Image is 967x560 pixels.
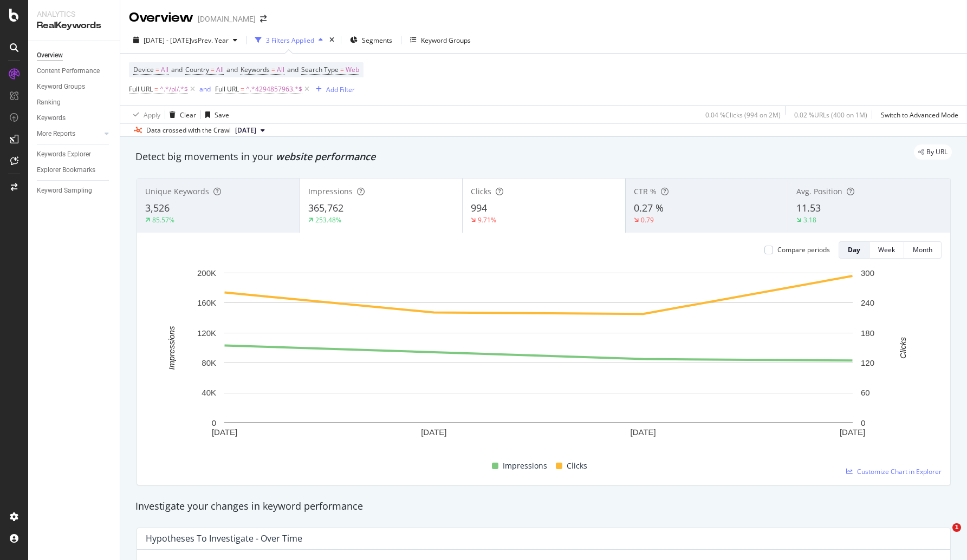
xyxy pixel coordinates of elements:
[803,215,816,225] div: 3.18
[471,201,487,214] span: 994
[135,499,952,513] div: Investigate your changes in keyword performance
[37,19,111,32] div: RealKeywords
[37,128,75,140] div: More Reports
[287,65,298,74] span: and
[180,110,196,120] div: Clear
[37,81,85,93] div: Keyword Groups
[37,128,101,140] a: More Reports
[235,126,256,135] span: 2025 Aug. 25th
[144,110,160,120] div: Apply
[37,113,112,124] a: Keywords
[904,241,942,259] button: Month
[878,245,895,254] div: Week
[197,268,216,278] text: 200K
[641,215,654,225] div: 0.79
[199,84,211,94] button: and
[251,31,327,49] button: 3 Filters Applied
[133,65,154,74] span: Device
[471,186,491,196] span: Clicks
[877,106,958,123] button: Switch to Advanced Mode
[311,83,355,96] button: Add Filter
[362,36,392,45] span: Segments
[212,418,216,427] text: 0
[705,110,781,120] div: 0.04 % Clicks ( 994 on 2M )
[839,241,869,259] button: Day
[315,215,341,225] div: 253.48%
[226,65,238,74] span: and
[160,82,188,97] span: ^.*/pl/.*$
[146,126,231,135] div: Data crossed with the Crawl
[327,35,336,45] div: times
[37,185,112,196] a: Keyword Sampling
[308,201,343,214] span: 365,762
[796,186,842,196] span: Avg. Position
[171,65,183,74] span: and
[129,9,193,27] div: Overview
[631,427,656,437] text: [DATE]
[777,245,830,254] div: Compare periods
[634,186,657,196] span: CTR %
[857,467,942,476] span: Customize Chart in Explorer
[155,65,159,74] span: =
[881,110,958,120] div: Switch to Advanced Mode
[231,124,269,137] button: [DATE]
[37,65,100,77] div: Content Performance
[37,164,112,176] a: Explorer Bookmarks
[301,65,339,74] span: Search Type
[421,427,446,437] text: [DATE]
[952,523,961,532] span: 1
[260,15,267,23] div: arrow-right-arrow-left
[478,215,496,225] div: 9.71%
[202,388,216,397] text: 40K
[154,84,158,94] span: =
[266,36,314,45] div: 3 Filters Applied
[861,418,865,427] text: 0
[421,36,471,45] div: Keyword Groups
[37,149,91,160] div: Keywords Explorer
[201,106,229,123] button: Save
[846,467,942,476] a: Customize Chart in Explorer
[503,459,547,472] span: Impressions
[185,65,209,74] span: Country
[37,164,95,176] div: Explorer Bookmarks
[346,31,397,49] button: Segments
[37,149,112,160] a: Keywords Explorer
[241,65,270,74] span: Keywords
[215,84,239,94] span: Full URL
[37,81,112,93] a: Keyword Groups
[198,14,256,24] div: [DOMAIN_NAME]
[167,326,176,370] text: Impressions
[197,328,216,338] text: 120K
[848,245,860,254] div: Day
[914,144,952,160] div: legacy label
[913,245,932,254] div: Month
[861,358,874,367] text: 120
[308,186,353,196] span: Impressions
[146,267,931,455] div: A chart.
[326,85,355,94] div: Add Filter
[930,523,956,549] iframe: Intercom live chat
[37,65,112,77] a: Content Performance
[861,298,874,307] text: 240
[926,149,947,155] span: By URL
[145,201,170,214] span: 3,526
[161,62,168,77] span: All
[215,110,229,120] div: Save
[567,459,587,472] span: Clicks
[406,31,475,49] button: Keyword Groups
[898,337,907,358] text: Clicks
[794,110,867,120] div: 0.02 % URLs ( 400 on 1M )
[869,241,904,259] button: Week
[246,82,302,97] span: ^.*4294857963.*$
[37,113,66,124] div: Keywords
[277,62,284,77] span: All
[861,328,874,338] text: 180
[861,388,870,397] text: 60
[37,9,111,19] div: Analytics
[145,186,209,196] span: Unique Keywords
[216,62,224,77] span: All
[197,298,216,307] text: 160K
[146,533,302,544] div: Hypotheses to Investigate - Over Time
[340,65,344,74] span: =
[37,97,61,108] div: Ranking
